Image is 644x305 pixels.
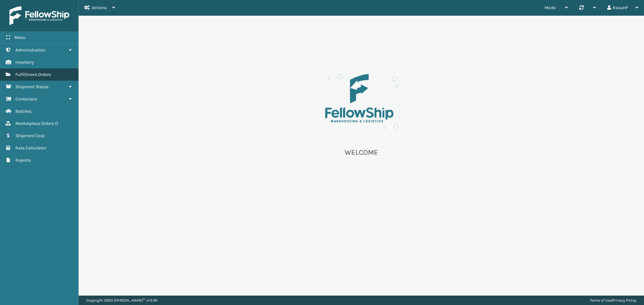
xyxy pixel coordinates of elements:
img: logo [9,6,69,25]
p: WELCOME [298,148,424,157]
p: Copyright 2023 [PERSON_NAME]™ v 1.0.191 [86,296,158,305]
span: Marketplace Orders [15,121,54,126]
span: Actions [92,5,107,10]
span: Mode [545,5,556,10]
span: Shipment Cost [15,133,45,138]
span: Inventory [15,60,34,65]
span: Rate Calculator [15,145,46,151]
span: Administration [15,47,45,53]
span: ( ) [55,121,58,126]
span: Batches [15,109,31,114]
a: Terms of Use [590,298,612,302]
span: Menu [14,35,25,40]
a: Privacy Policy [613,298,636,302]
span: Fulfillment Orders [15,72,51,77]
span: Containers [15,96,37,102]
div: | [590,296,636,305]
span: Shipment Status [15,84,48,89]
img: es-welcome.8eb42ee4.svg [298,53,424,140]
span: Reports [15,158,31,163]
